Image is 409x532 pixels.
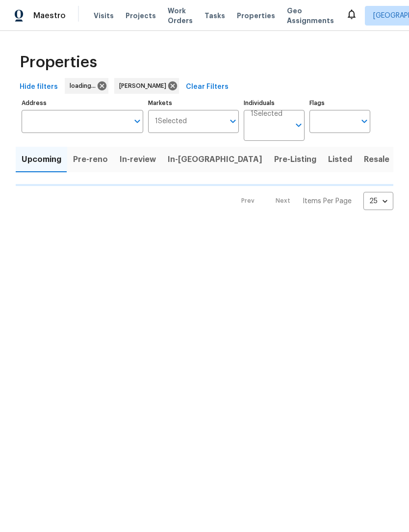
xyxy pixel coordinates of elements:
div: 25 [363,188,393,214]
button: Open [226,114,240,128]
span: Geo Assignments [287,6,334,26]
div: loading... [65,78,108,94]
span: Projects [126,11,156,21]
span: Listed [328,153,352,166]
span: Properties [20,57,97,67]
nav: Pagination Navigation [232,192,393,210]
span: 1 Selected [155,117,187,126]
span: Clear Filters [186,81,229,93]
span: [PERSON_NAME] [119,81,170,91]
button: Clear Filters [182,78,232,96]
span: Visits [94,11,114,21]
span: Upcoming [22,153,61,166]
span: Resale [364,153,389,166]
label: Individuals [244,100,305,106]
button: Open [358,114,371,128]
label: Markets [148,100,239,106]
button: Hide filters [16,78,62,96]
span: Tasks [204,12,225,19]
label: Flags [309,100,370,106]
span: In-review [120,153,156,166]
span: loading... [70,81,100,91]
button: Open [292,118,306,132]
p: Items Per Page [303,196,352,206]
span: Work Orders [168,6,193,26]
span: Pre-reno [73,153,108,166]
span: In-[GEOGRAPHIC_DATA] [168,153,262,166]
span: Maestro [33,11,66,21]
label: Address [22,100,143,106]
span: 1 Selected [251,110,282,118]
span: Pre-Listing [274,153,316,166]
span: Properties [237,11,275,21]
div: [PERSON_NAME] [114,78,179,94]
button: Open [130,114,144,128]
span: Hide filters [20,81,58,93]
